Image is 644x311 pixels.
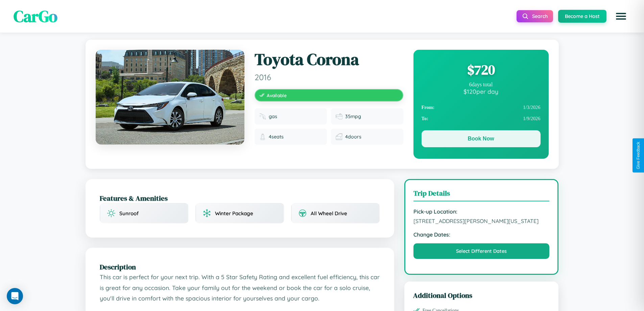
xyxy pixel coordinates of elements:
[336,113,342,120] img: Fuel efficiency
[422,130,541,147] button: Book Now
[345,113,361,119] span: 35 mpg
[422,113,541,124] div: 1 / 9 / 2026
[100,262,380,272] h2: Description
[413,243,550,259] button: Select Different Dates
[413,231,550,238] strong: Change Dates:
[255,72,403,82] span: 2016
[7,288,23,304] div: Open Intercom Messenger
[255,50,403,69] h1: Toyota Corona
[612,7,630,26] button: Open menu
[422,116,428,121] strong: To:
[422,82,541,88] div: 6 days total
[517,10,553,22] button: Search
[100,193,380,203] h2: Features & Amenities
[558,10,606,23] button: Become a Host
[269,134,284,140] span: 4 seats
[14,5,57,27] span: CarGo
[345,134,361,140] span: 4 doors
[413,208,550,215] strong: Pick-up Location:
[413,290,550,300] h3: Additional Options
[422,102,541,113] div: 1 / 3 / 2026
[422,88,541,95] div: $ 120 per day
[96,50,244,145] img: Toyota Corona 2016
[259,133,266,140] img: Seats
[422,105,435,110] strong: From:
[413,218,550,224] span: [STREET_ADDRESS][PERSON_NAME][US_STATE]
[413,188,550,201] h3: Trip Details
[100,272,380,304] p: This car is perfect for your next trip. With a 5 Star Safety Rating and excellent fuel efficiency...
[119,210,139,217] span: Sunroof
[636,142,641,169] div: Give Feedback
[336,133,342,140] img: Doors
[532,13,548,19] span: Search
[422,61,541,79] div: $ 720
[259,113,266,120] img: Fuel type
[311,210,347,217] span: All Wheel Drive
[267,92,287,98] span: Available
[215,210,253,217] span: Winter Package
[269,113,277,119] span: gas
